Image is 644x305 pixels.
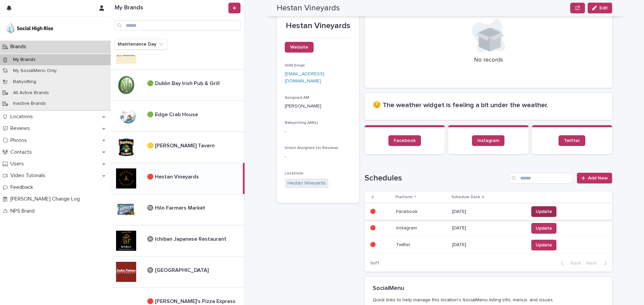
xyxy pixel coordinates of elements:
span: Babysitting AM(s) [285,121,318,125]
a: Hestan Vineyards [287,180,326,187]
p: [DATE] [452,242,523,248]
p: Babysitting [8,79,42,85]
p: Locations [8,113,38,120]
p: [DATE] [452,225,523,231]
p: - [285,153,351,160]
tr: 🔴🔴 FacebookFacebook [DATE]Update [365,203,612,220]
span: Facebook [394,138,416,143]
p: 🟢 Edge Crab House [147,110,199,118]
p: Video Tutorials [8,172,51,179]
a: 🔘 [GEOGRAPHIC_DATA]🔘 [GEOGRAPHIC_DATA] [111,256,245,288]
p: No records [373,57,604,64]
p: 🔴 [370,208,377,215]
input: Search [509,173,573,183]
p: 🔴 Hestan Vineyards [147,172,200,180]
p: Feedback [8,184,39,190]
span: Edit [599,6,608,10]
span: Locations [285,171,304,175]
span: Next [586,261,601,265]
p: [DATE] [452,209,523,215]
p: Inactive Brands [8,101,51,106]
a: Facebook [388,135,421,146]
a: [EMAIL_ADDRESS][DOMAIN_NAME] [285,72,324,83]
span: Update [536,208,552,215]
p: 🔴 [370,224,377,231]
span: Assigned AM [285,96,309,100]
tr: 🔴🔴 TwitterTwitter [DATE]Update [365,237,612,253]
button: Update [531,206,556,217]
h2: Hestan Vineyards [277,3,340,13]
span: Update [536,225,552,232]
a: 🔘 Hilo Farmers Market🔘 Hilo Farmers Market [111,194,245,225]
p: 1 of 1 [365,255,384,272]
button: Edit [588,3,612,13]
span: Website [290,45,308,50]
button: Back [555,260,584,266]
p: 🔘 Ichiban Japanese Restaurant [147,235,228,242]
h2: 😔 The weather widget is feeling a bit under the weather. [373,101,604,109]
button: Next [584,260,612,266]
p: Contacts [8,149,37,155]
p: Reviews [8,125,35,132]
button: Maintenance Day [115,39,167,50]
input: Search [115,20,240,31]
a: Instagram [472,135,504,146]
p: Platform [395,194,413,201]
p: Facebook [396,208,419,215]
p: Instagram [396,224,418,231]
span: Update [536,242,552,248]
p: NPS Brand [8,208,40,214]
p: 🔴 [PERSON_NAME]'s Pizza Express [147,297,237,305]
p: My Brands [8,57,41,63]
button: Update [531,240,556,250]
h1: My Brands [115,4,227,12]
span: Twitter [564,138,580,143]
img: o5DnuTxEQV6sW9jFYBBf [5,22,54,35]
a: 🟢 Dublin Bay Irish Pub & Grill🟢 Dublin Bay Irish Pub & Grill [111,70,245,101]
p: Quick links to help manage this location's SocialMenu listing info, menus, and issues. [373,297,601,303]
a: Add New [577,173,612,183]
span: Instagram [477,138,499,143]
span: Add New [588,176,608,180]
p: [PERSON_NAME] [285,103,351,110]
p: Twitter [396,241,412,248]
p: Brands [8,44,32,50]
span: SHR Email [285,64,305,68]
a: 🔴 Hestan Vineyards🔴 Hestan Vineyards [111,163,245,194]
h1: Schedules [365,173,506,183]
button: Update [531,223,556,234]
p: Schedule Date [451,194,480,201]
p: 🟡 [PERSON_NAME] Tavern [147,141,216,149]
span: Back [567,261,581,265]
p: Hestan Vineyards [285,21,351,31]
a: 🟢 Edge Crab House🟢 Edge Crab House [111,101,245,132]
span: Intern Assigned for Reviews [285,146,338,150]
a: Website [285,42,314,53]
p: 🔴 [370,241,377,248]
p: - [285,128,351,135]
p: 🟢 Dublin Bay Irish Pub & Grill [147,79,221,87]
tr: 🔴🔴 InstagramInstagram [DATE]Update [365,220,612,237]
a: 🟡 [PERSON_NAME] Tavern🟡 [PERSON_NAME] Tavern [111,132,245,163]
p: 🔘 [GEOGRAPHIC_DATA] [147,266,210,274]
p: [PERSON_NAME] Change Log [8,196,85,202]
p: My SocialMenu Only [8,68,62,74]
p: Photos [8,137,32,144]
a: Twitter [558,135,585,146]
p: Users [8,161,29,167]
h2: SocialMenu [373,285,404,292]
p: 🔘 Hilo Farmers Market [147,204,207,211]
a: 🔘 Ichiban Japanese Restaurant🔘 Ichiban Japanese Restaurant [111,225,245,256]
p: All Active Brands [8,90,54,96]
